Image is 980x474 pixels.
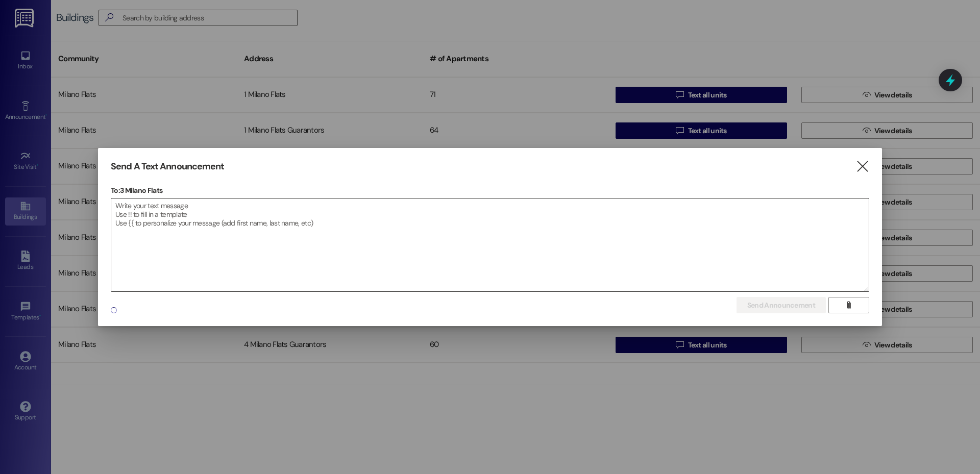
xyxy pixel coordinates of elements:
i:  [845,301,852,309]
h3: Send A Text Announcement [111,161,224,172]
button: Send Announcement [737,297,826,313]
span: Send Announcement [747,300,815,311]
i:  [855,161,869,172]
p: To: 3 Milano Flats [111,185,869,195]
